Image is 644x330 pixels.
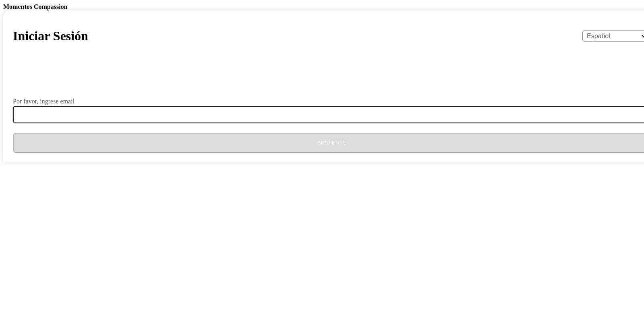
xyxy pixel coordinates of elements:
[13,29,88,43] h1: Iniciar Sesión
[3,3,68,10] b: Momentos Compassion
[13,98,74,105] label: Por favor, ingrese email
